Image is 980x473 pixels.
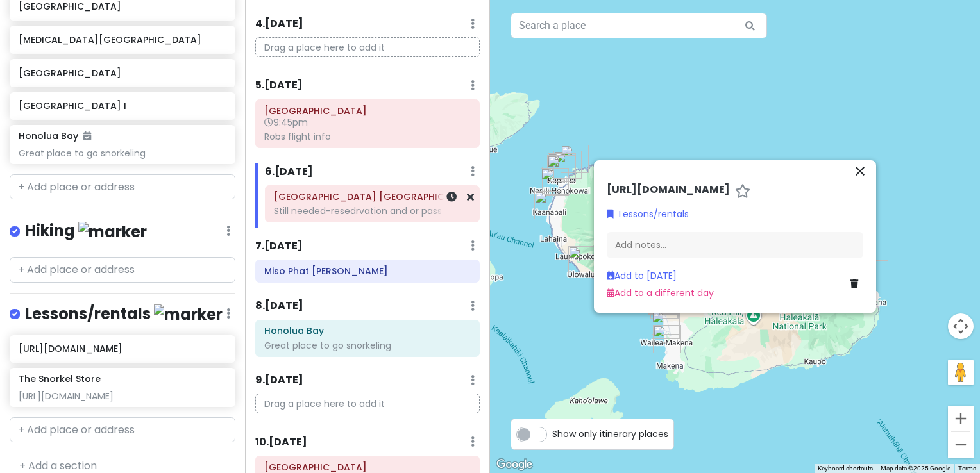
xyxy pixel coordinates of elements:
[274,191,471,203] h6: Haleakalā National Park Summit District Entrance Station
[648,320,686,358] div: Makena Landing Park
[607,286,714,299] a: Add to a different day
[19,390,226,402] div: [URL][DOMAIN_NAME]
[19,458,97,473] a: + Add a section
[255,394,480,413] p: Drag a place here to add it
[154,304,223,324] img: marker
[264,325,471,336] h6: Honolua Bay
[264,461,471,473] h6: ʻĪao Valley State Monument
[274,205,471,217] div: Still needed-resedrvation and or pass
[607,207,689,221] a: Lessons/rentals
[264,131,471,142] div: Robs flight info
[948,313,974,339] button: Map camera controls
[555,140,594,178] div: Honolua Bay
[542,150,580,188] div: The Gazebo
[264,340,471,351] div: Great place to go snorkeling
[10,174,235,200] input: + Add place or address
[255,436,307,449] h6: 10 . [DATE]
[255,37,480,57] p: Drag a place here to add it
[493,456,536,473] img: Google
[255,299,303,313] h6: 8 . [DATE]
[818,464,873,473] button: Keyboard shortcuts
[958,465,976,472] a: Terms (opens in new tab)
[25,220,147,242] h4: Hiking
[83,131,91,140] i: Added to itinerary
[548,145,587,184] div: The Banyan Tree
[536,163,574,201] div: Pohaku Beach Park
[264,116,308,129] span: 9:45pm
[265,165,313,179] h6: 6 . [DATE]
[543,148,581,187] div: Kapalua Coastal Trail
[646,306,685,344] div: Wailea Beach
[529,186,568,224] div: Monkeypod Kitchen by Merriman - Kaanapali, Maui
[948,360,974,385] button: Drag Pegman onto the map to open Street View
[264,105,471,117] h6: Kahului Airport
[493,456,536,473] a: Open this area in Google Maps (opens a new window)
[881,465,950,472] span: Map data ©2025 Google
[19,1,226,12] h6: [GEOGRAPHIC_DATA]
[19,34,226,46] h6: [MEDICAL_DATA][GEOGRAPHIC_DATA]
[607,269,677,282] a: Add to [DATE]
[255,374,303,387] h6: 9 . [DATE]
[10,257,235,283] input: + Add place or address
[19,100,226,112] h6: [GEOGRAPHIC_DATA] I
[607,232,863,259] div: Add notes...
[19,67,226,79] h6: [GEOGRAPHIC_DATA]
[446,190,457,204] a: Set a time
[543,149,581,187] div: Sea House Restaurant
[19,147,226,159] div: Great place to go snorkeling
[511,13,767,38] input: Search a place
[264,265,471,277] h6: Miso Phat Sushi Lahaina
[537,162,575,200] div: Miso Phat Sushi Lahaina
[255,240,303,253] h6: 7 . [DATE]
[563,241,602,279] div: Leoda's Kitchen and Pie Shop
[19,130,91,142] h6: Honolua Bay
[467,190,474,204] a: Remove from day
[948,432,974,458] button: Zoom out
[255,17,303,31] h6: 4 . [DATE]
[852,163,868,179] i: close
[852,163,868,183] button: Close
[78,222,147,242] img: marker
[735,183,750,200] a: Star place
[19,343,226,354] h6: [URL][DOMAIN_NAME]
[255,79,303,92] h6: 5 . [DATE]
[948,406,974,431] button: Zoom in
[25,304,223,325] h4: Lessons/rentals
[552,427,668,441] span: Show only itinerary places
[850,277,863,291] a: Delete place
[607,183,730,197] h6: [URL][DOMAIN_NAME]
[10,417,235,443] input: + Add place or address
[19,373,101,385] h6: The Snorkel Store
